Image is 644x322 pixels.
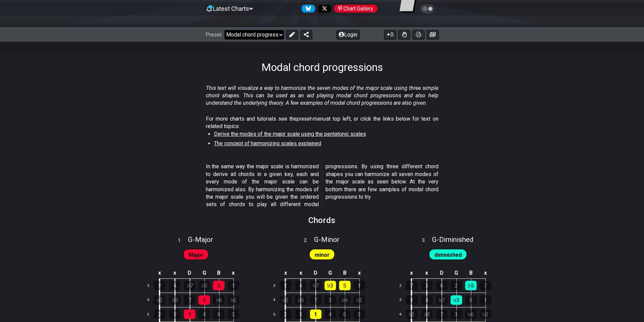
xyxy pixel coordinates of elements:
td: 3 [143,278,159,293]
button: Create image [427,30,439,40]
div: 7 [310,295,321,305]
div: ♭2 [354,295,365,305]
td: 2 [395,278,411,293]
div: 1 [280,281,291,290]
td: D [308,268,323,279]
div: ♭5 [465,281,477,290]
div: 5 [465,295,477,305]
div: 4 [421,295,433,305]
span: First enable full edit mode to edit [434,250,462,260]
div: ♭6 [465,309,477,319]
button: Edit Preset [286,30,298,40]
td: 5 [143,307,159,322]
td: 4 [395,307,411,322]
div: 1 [480,295,491,305]
div: 4 [295,281,307,290]
button: 0 [384,30,396,40]
span: Latest Charts [213,5,249,12]
div: 5 [213,281,224,290]
div: ♭3 [451,295,462,305]
td: x [167,268,183,279]
select: Preset [224,30,284,40]
td: x [152,268,167,279]
h2: Chords [308,217,336,224]
span: 1 . [178,237,188,244]
div: 3 [421,281,433,290]
td: x [419,268,434,279]
td: B [337,268,352,279]
div: 5 [295,309,307,319]
td: x [293,268,308,279]
div: 6 [436,281,448,290]
button: Share Preset [300,30,312,40]
td: 3 [269,278,285,293]
div: ♭5 [169,295,181,305]
div: 1 [354,281,365,290]
div: 2 [228,309,239,319]
td: x [352,268,366,279]
div: 6 [339,309,351,319]
span: The concept of harmonizing scales explained [214,140,321,147]
div: 3 [451,309,462,319]
div: 5 [339,281,351,290]
div: ♭2 [480,309,491,319]
span: Derive the modes of the major scale using the pentatonic scales [214,131,366,137]
div: ♭2 [154,295,165,305]
td: B [463,268,478,279]
div: Chart Gallery [334,5,377,13]
span: G - Major [188,236,213,244]
span: G - Minor [314,236,339,244]
td: D [182,268,197,279]
div: 3 [325,295,336,305]
div: 2 [451,281,462,290]
div: 1 [154,281,165,290]
div: ♭2 [280,295,291,305]
div: 3 [198,295,210,305]
div: ♭6 [339,295,351,305]
div: ♭5 [295,295,307,305]
div: 1 [184,309,195,319]
td: x [478,268,493,279]
div: 2 [354,309,365,319]
span: First enable full edit mode to edit [315,250,330,260]
button: Print [412,30,425,40]
div: ♭2 [406,309,418,319]
button: Login [336,30,360,40]
a: Follow #fretflip at Bluesky [299,5,315,13]
td: x [404,268,420,279]
em: This text will visualize a way to harmonize the seven modes of the major scale using three simple... [206,85,438,106]
div: 2 [280,309,291,319]
p: In the same way the major scale is harmonized to derive all chords in a given key, each and every... [206,163,438,208]
h1: Modal chord progressions [261,61,383,74]
span: Preset [206,31,222,38]
div: ♭7 [436,295,448,305]
td: 5 [269,307,285,322]
span: G - Diminished [432,236,473,244]
span: Toggle light / dark theme [424,6,431,12]
div: ♭6 [213,295,224,305]
div: 7 [406,281,418,290]
div: 5 [169,309,181,319]
td: G [449,268,463,279]
td: G [197,268,212,279]
div: 7 [480,281,491,290]
div: ♭5 [421,309,433,319]
div: 2 [154,309,165,319]
span: 2 . [304,237,314,244]
div: 1 [310,309,321,319]
div: 4 [198,309,210,319]
div: 6 [213,309,224,319]
td: x [278,268,293,279]
td: x [226,268,241,279]
a: #fretflip at Pinterest [331,5,377,13]
td: B [212,268,226,279]
span: First enable full edit mode to edit [189,250,204,260]
a: Follow #fretflip at X [315,5,331,13]
div: ♭7 [310,281,321,290]
td: 4 [143,293,159,307]
div: 4 [325,309,336,319]
div: 4 [169,281,181,290]
div: 1 [406,295,418,305]
div: ♭2 [228,295,239,305]
td: 3 [395,293,411,307]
